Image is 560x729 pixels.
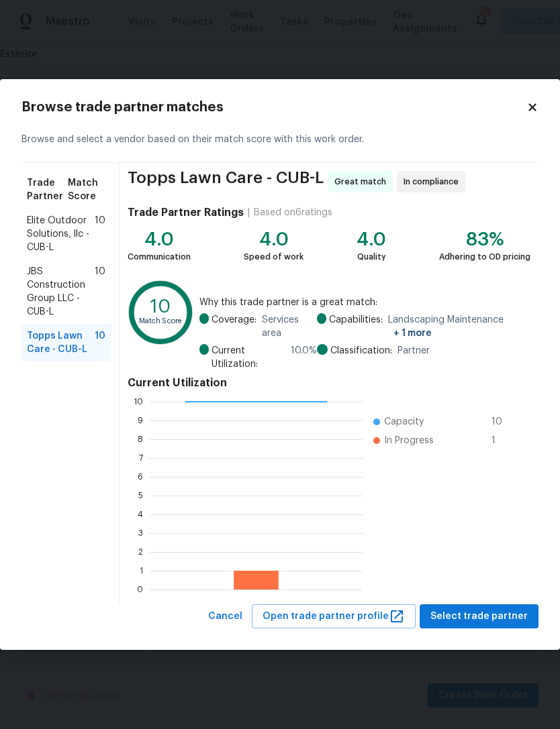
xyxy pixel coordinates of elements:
[439,250,530,264] div: Adhering to OD pricing
[393,329,432,338] span: + 1 more
[95,265,105,319] span: 10
[128,250,191,264] div: Communication
[128,233,191,246] div: 4.0
[357,250,386,264] div: Quality
[244,206,254,219] div: |
[95,329,105,356] span: 10
[254,206,332,219] div: Based on 6 ratings
[27,214,95,254] span: Elite Outdoor Solutions, llc - CUB-L
[150,298,171,316] text: 10
[492,415,513,429] span: 10
[139,453,143,461] text: 7
[330,344,392,357] span: Classification:
[492,434,513,447] span: 1
[439,233,530,246] div: 83%
[334,175,391,188] span: Great match
[134,397,143,405] text: 10
[138,547,143,555] text: 2
[95,214,105,254] span: 10
[263,608,405,625] span: Open trade partner profile
[252,604,416,629] button: Open trade partner profile
[137,585,143,593] text: 0
[208,608,242,625] span: Cancel
[27,329,95,356] span: Topps Lawn Care - CUB-L
[128,376,530,390] h4: Current Utilization
[21,101,526,114] h2: Browse trade partner matches
[21,117,539,163] div: Browse and select a vendor based on their match score with this work order.
[244,233,304,246] div: 4.0
[139,318,183,325] text: Match Score
[329,313,383,340] span: Capabilities:
[27,176,68,203] span: Trade Partner
[68,176,105,203] span: Match Score
[357,233,386,246] div: 4.0
[138,528,143,537] text: 3
[388,313,530,340] span: Landscaping Maintenance
[212,344,285,371] span: Current Utilization:
[27,265,95,319] span: JBS Construction Group LLC - CUB-L
[128,171,324,192] span: Topps Lawn Care - CUB-L
[138,472,143,480] text: 6
[430,608,528,625] span: Select trade partner
[138,510,143,518] text: 4
[203,604,248,629] button: Cancel
[420,604,539,629] button: Select trade partner
[384,434,434,447] span: In Progress
[262,313,316,340] span: Services area
[128,206,244,219] h4: Trade Partner Ratings
[138,491,143,499] text: 5
[199,296,530,309] span: Why this trade partner is a great match:
[212,313,256,340] span: Coverage:
[138,435,143,443] text: 8
[384,415,424,429] span: Capacity
[138,416,143,424] text: 9
[404,175,464,188] span: In compliance
[398,344,430,357] span: Partner
[291,344,317,371] span: 10.0 %
[140,566,143,574] text: 1
[244,250,304,264] div: Speed of work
